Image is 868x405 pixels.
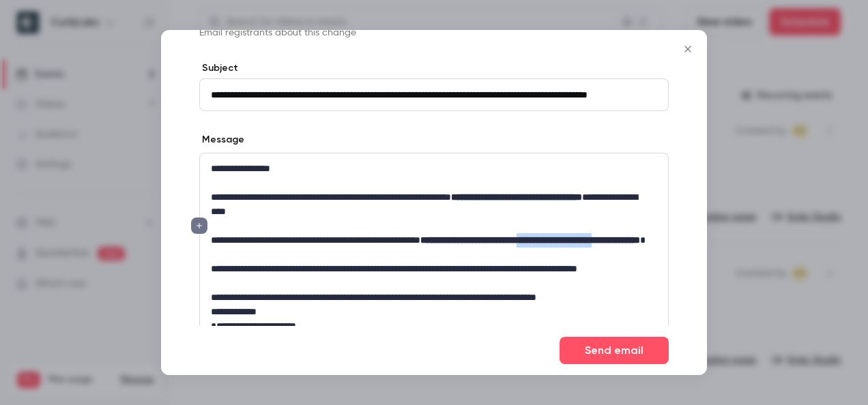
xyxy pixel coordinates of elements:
button: Send email [560,337,669,364]
p: Email registrants about this change [199,26,669,40]
div: editor [200,153,668,342]
label: Message [199,133,244,147]
button: Close [674,35,701,63]
label: Subject [199,61,669,75]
